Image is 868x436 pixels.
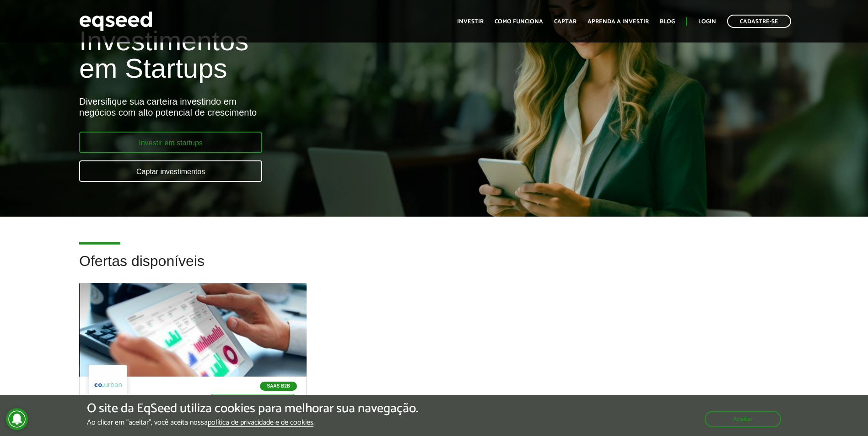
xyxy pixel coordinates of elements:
[457,19,484,25] a: Investir
[79,96,500,118] div: Diversifique sua carteira investindo em negócios com alto potencial de crescimento
[79,160,262,182] a: Captar investimentos
[209,394,297,404] p: Investimento mínimo: R$ 5.000
[79,27,500,82] h1: Investimentos em Startups
[79,253,789,283] h2: Ofertas disponíveis
[705,411,781,427] button: Aceitar
[727,15,791,28] a: Cadastre-se
[554,19,577,25] a: Captar
[87,402,418,416] h5: O site da EqSeed utiliza cookies para melhorar sua navegação.
[79,132,262,153] a: Investir em startups
[79,9,152,33] img: EqSeed
[698,19,716,25] a: Login
[588,19,649,25] a: Aprenda a investir
[208,419,313,427] a: política de privacidade e de cookies
[87,418,418,427] p: Ao clicar em "aceitar", você aceita nossa .
[660,19,675,25] a: Blog
[495,19,543,25] a: Como funciona
[260,382,297,391] p: SaaS B2B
